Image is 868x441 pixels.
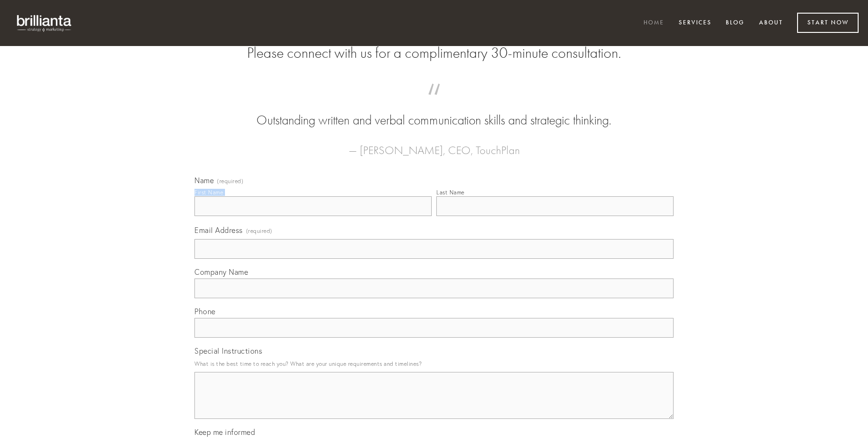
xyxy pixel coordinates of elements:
[209,130,659,160] figcaption: — [PERSON_NAME], CEO, TouchPlan
[194,427,255,437] span: Keep me informed
[194,189,223,196] div: First Name
[194,346,262,356] span: Special Instructions
[720,15,751,31] a: Blog
[9,9,80,37] img: brillianta - research, strategy, marketing
[436,189,465,196] div: Last Name
[246,224,272,237] span: (required)
[217,178,243,184] span: (required)
[637,15,670,31] a: Home
[194,176,214,185] span: Name
[194,44,674,62] h2: Please connect with us for a complimentary 30-minute consultation.
[194,357,674,370] p: What is the best time to reach you? What are your unique requirements and timelines?
[194,267,248,277] span: Company Name
[209,93,659,111] span: “
[753,15,789,31] a: About
[194,225,243,235] span: Email Address
[209,93,659,130] blockquote: Outstanding written and verbal communication skills and strategic thinking.
[194,307,216,316] span: Phone
[797,13,859,33] a: Start Now
[673,15,718,31] a: Services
